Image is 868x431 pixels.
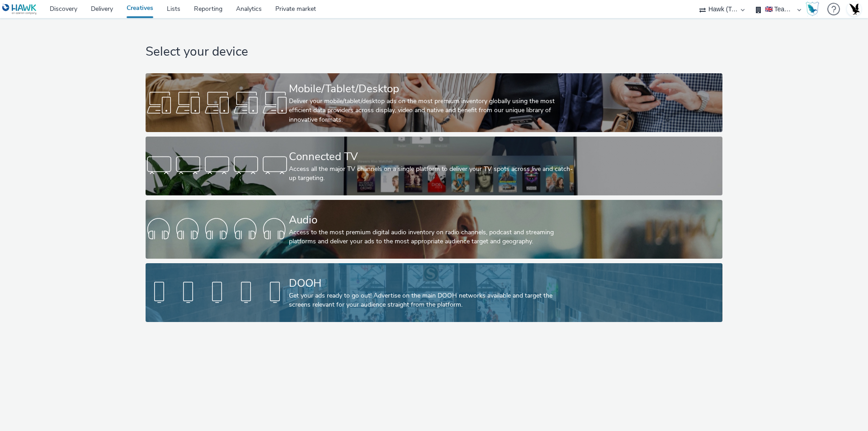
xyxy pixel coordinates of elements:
a: Mobile/Tablet/DesktopDeliver your mobile/tablet/desktop ads on the most premium inventory globall... [146,73,722,132]
div: Access to the most premium digital audio inventory on radio channels, podcast and streaming platf... [289,228,576,246]
a: AudioAccess to the most premium digital audio inventory on radio channels, podcast and streaming ... [146,200,722,259]
div: DOOH [289,275,576,291]
div: Get your ads ready to go out! Advertise on the main DOOH networks available and target the screen... [289,291,576,310]
a: Connected TVAccess all the major TV channels on a single platform to deliver your TV spots across... [146,137,722,195]
a: DOOHGet your ads ready to go out! Advertise on the main DOOH networks available and target the sc... [146,263,722,322]
div: Mobile/Tablet/Desktop [289,81,576,97]
img: undefined Logo [2,4,37,15]
div: Deliver your mobile/tablet/desktop ads on the most premium inventory globally using the most effi... [289,97,576,124]
img: Hawk Academy [806,2,819,16]
div: Audio [289,212,576,228]
img: Account UK [847,2,861,16]
div: Access all the major TV channels on a single platform to deliver your TV spots across live and ca... [289,165,576,183]
h1: Select your device [146,43,722,61]
div: Connected TV [289,149,576,165]
a: Hawk Academy [806,2,823,16]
